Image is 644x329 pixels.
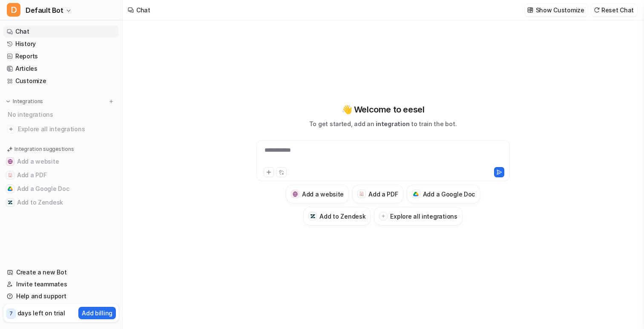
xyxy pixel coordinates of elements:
[26,4,63,16] span: Default Bot
[359,191,365,196] img: Add a PDF
[309,119,457,128] p: To get started, add an to train the bot.
[14,145,74,153] p: Integration suggestions
[319,212,365,221] h3: Add to Zendesk
[3,278,119,290] a: Invite teammates
[3,168,119,182] button: Add a PDFAdd a PDF
[13,98,43,105] p: Integrations
[8,159,13,164] img: Add a website
[8,173,13,178] img: Add a PDF
[3,50,119,62] a: Reports
[3,290,119,302] a: Help and support
[525,4,588,16] button: Show Customize
[591,4,637,16] button: Reset Chat
[17,309,65,317] p: days left on trial
[3,266,119,278] a: Create a new Bot
[342,103,425,116] p: 👋 Welcome to eesel
[376,120,409,127] span: integration
[407,185,480,203] button: Add a Google DocAdd a Google Doc
[3,155,119,168] button: Add a websiteAdd a website
[3,123,119,135] a: Explore all integrations
[3,75,119,87] a: Customize
[82,309,112,317] p: Add billing
[302,190,344,199] h3: Add a website
[3,63,119,75] a: Articles
[368,190,398,199] h3: Add a PDF
[390,212,457,221] h3: Explore all integrations
[8,200,13,205] img: Add to Zendesk
[8,186,13,191] img: Add a Google Doc
[3,196,119,209] button: Add to ZendeskAdd to Zendesk
[310,214,316,219] img: Add to Zendesk
[5,107,119,121] div: No integrations
[7,125,15,133] img: explore all integrations
[352,185,403,203] button: Add a PDFAdd a PDF
[3,97,46,106] button: Integrations
[136,6,150,14] div: Chat
[423,190,475,199] h3: Add a Google Doc
[3,182,119,196] button: Add a Google DocAdd a Google Doc
[594,7,600,13] img: reset
[7,3,20,17] span: D
[536,6,584,14] p: Show Customize
[303,207,371,225] button: Add to ZendeskAdd to Zendesk
[108,98,114,104] img: menu_add.svg
[3,38,119,50] a: History
[18,122,115,136] span: Explore all integrations
[3,26,119,38] a: Chat
[9,310,13,317] p: 7
[527,7,533,13] img: customize
[78,307,116,319] button: Add billing
[293,191,298,197] img: Add a website
[286,185,349,203] button: Add a websiteAdd a website
[413,192,419,197] img: Add a Google Doc
[5,98,11,104] img: expand menu
[374,207,462,225] button: Explore all integrations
